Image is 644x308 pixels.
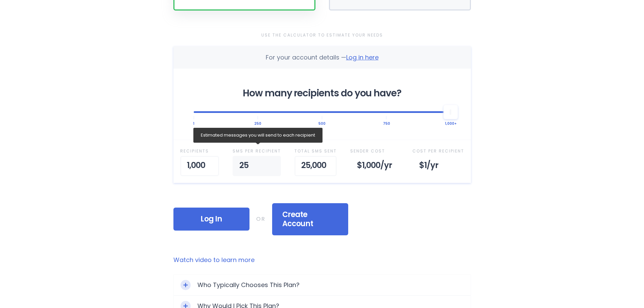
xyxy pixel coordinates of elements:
[350,156,399,176] div: $1,000 /yr
[294,147,337,156] div: Total SMS Sent
[173,31,471,40] div: Use the Calculator to Estimate Your Needs
[233,156,281,176] div: 25
[346,53,379,62] span: Log in here
[256,215,265,223] div: OR
[350,147,399,156] div: Sender Cost
[194,89,451,98] div: How many recipients do you have?
[174,275,471,295] div: Toggle ExpandWho Typically Chooses This Plan?
[173,208,249,231] div: Log In
[181,280,191,290] div: Toggle Expand
[184,214,239,224] span: Log In
[233,147,281,156] div: SMS per Recipient
[266,53,379,62] div: For your account details —
[180,156,219,176] div: 1,000
[412,147,464,156] div: Cost Per Recipient
[282,210,338,229] span: Create Account
[173,256,471,264] a: Watch video to learn more
[412,156,464,176] div: $1 /yr
[294,156,337,176] div: 25,000
[272,203,348,235] div: Create Account
[180,147,219,156] div: Recipient s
